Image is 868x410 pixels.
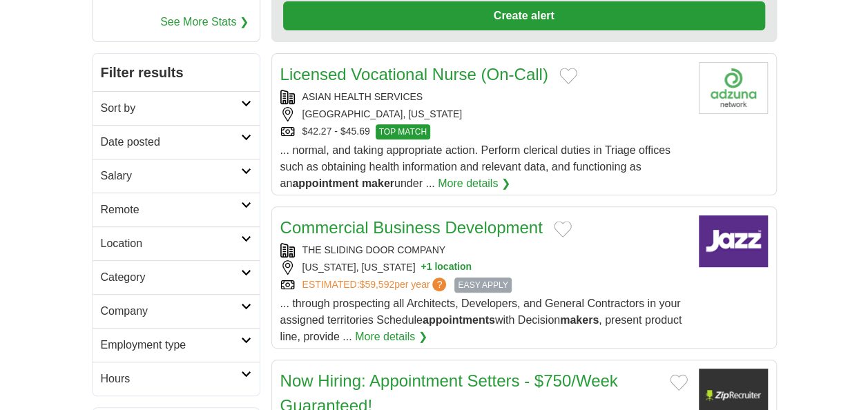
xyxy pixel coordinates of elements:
[280,65,548,84] a: Licensed Vocational Nurse (On-Call)
[101,202,241,218] h2: Remote
[423,314,495,326] strong: appointments
[283,1,765,30] button: Create alert
[93,328,260,362] a: Employment type
[438,175,510,192] a: More details ❯
[421,260,426,275] span: +
[432,277,446,291] span: ?
[101,134,241,150] h2: Date posted
[101,303,241,320] h2: Company
[699,62,768,114] img: Company logo
[101,337,241,353] h2: Employment type
[559,68,577,84] button: Add to favorite jobs
[280,107,688,121] div: [GEOGRAPHIC_DATA], [US_STATE]
[93,260,260,294] a: Category
[93,294,260,328] a: Company
[280,90,688,104] div: ASIAN HEALTH SERVICES
[280,144,671,189] span: ... normal, and taking appropriate action. Perform clerical duties in Triage offices such as obta...
[359,279,394,290] span: $59,592
[160,14,249,30] a: See More Stats ❯
[376,124,430,139] span: TOP MATCH
[93,159,260,193] a: Salary
[101,235,241,252] h2: Location
[302,277,450,293] a: ESTIMATED:$59,592per year?
[93,362,260,396] a: Hours
[101,100,241,117] h2: Sort by
[280,260,688,275] div: [US_STATE], [US_STATE]
[554,221,572,237] button: Add to favorite jobs
[93,91,260,125] a: Sort by
[93,54,260,91] h2: Filter results
[280,218,543,237] a: Commercial Business Development
[670,374,688,391] button: Add to favorite jobs
[699,215,768,267] img: Company logo
[280,124,688,139] div: $42.27 - $45.69
[101,371,241,387] h2: Hours
[560,314,599,326] strong: makers
[421,260,472,275] button: +1 location
[101,269,241,286] h2: Category
[355,329,427,345] a: More details ❯
[93,125,260,159] a: Date posted
[101,168,241,184] h2: Salary
[362,177,394,189] strong: maker
[280,243,688,257] div: THE SLIDING DOOR COMPANY
[292,177,358,189] strong: appointment
[93,193,260,226] a: Remote
[454,277,511,293] span: EASY APPLY
[93,226,260,260] a: Location
[280,297,682,342] span: ... through prospecting all Architects, Developers, and General Contractors in your assigned terr...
